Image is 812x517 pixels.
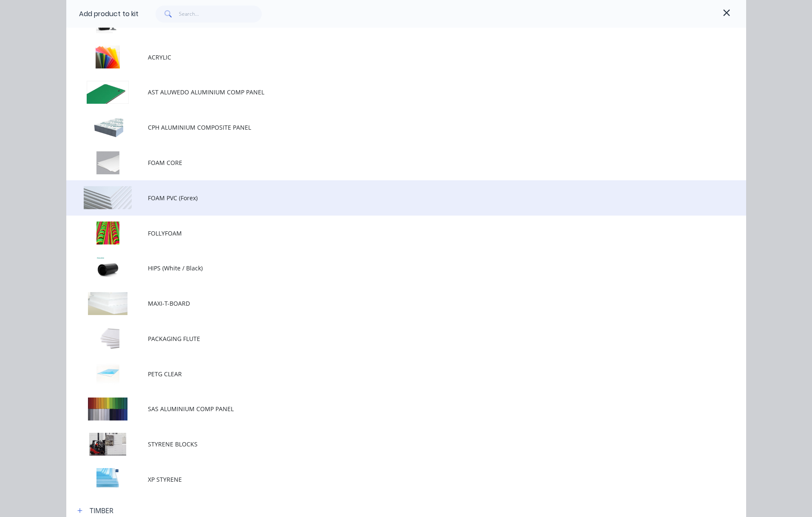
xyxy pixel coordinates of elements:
input: Search... [179,6,262,23]
div: Add product to kit [79,9,139,19]
span: STYRENE BLOCKS [148,440,626,449]
span: FOAM PVC (Forex) [148,193,626,202]
span: SAS ALUMINIUM COMP PANEL [148,404,626,413]
span: FOLLYFOAM [148,229,626,238]
div: TIMBER [90,506,113,516]
span: XP STYRENE [148,475,626,484]
span: AST ALUWEDO ALUMINIUM COMP PANEL [148,88,626,97]
span: FOAM CORE [148,158,626,167]
span: MAXI-T-BOARD [148,299,626,308]
span: HIPS (White / Black) [148,264,626,273]
span: ACRYLIC [148,53,626,62]
span: CPH ALUMINIUM COMPOSITE PANEL [148,123,626,132]
span: PACKAGING FLUTE [148,334,626,343]
span: PETG CLEAR [148,369,626,378]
